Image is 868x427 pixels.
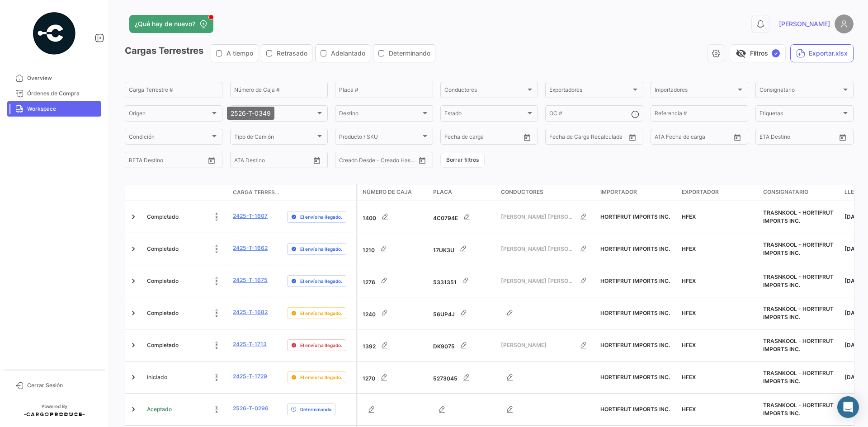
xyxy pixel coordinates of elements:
span: Conductores [501,188,543,196]
span: Consignatario [759,88,841,94]
a: Expand/Collapse Row [129,341,138,350]
div: 1240 [363,304,426,322]
span: Exportadores [549,88,631,94]
button: Open calendar [205,154,218,167]
span: [PERSON_NAME] [501,341,575,349]
a: 2526-T-0296 [233,404,269,413]
span: Iniciado [147,373,167,381]
span: HORTIFRUT IMPORTS INC. [600,374,670,380]
span: Tipo de Camión [234,135,316,141]
datatable-header-cell: Conductores [497,184,597,201]
span: HORTIFRUT IMPORTS INC. [600,245,670,252]
span: Origen [129,112,210,118]
a: 2425-T-1675 [233,276,268,284]
button: Open calendar [836,131,849,144]
span: Completado [147,341,179,349]
input: Creado Hasta [379,158,415,164]
input: Hasta [467,135,503,141]
button: Open calendar [415,154,429,167]
span: HORTIFRUT IMPORTS INC. [600,213,670,220]
a: 2425-T-1729 [233,372,267,380]
span: Consignatario [763,188,808,196]
button: Open calendar [310,154,324,167]
button: Exportar.xlsx [790,44,854,62]
input: Desde [549,135,566,141]
div: DK9075 [433,336,494,354]
span: Cerrar Sesión [27,381,98,389]
div: 56UP4J [433,304,494,322]
span: [PERSON_NAME] [PERSON_NAME] [501,245,575,253]
span: Completado [147,309,179,317]
a: Workspace [7,101,101,117]
input: ATA Hasta [268,158,304,164]
img: placeholder-user.png [835,14,854,33]
span: El envío ha llegado. [300,277,342,285]
span: HFEX [682,406,696,413]
span: Producto / SKU [339,135,420,141]
span: HORTIFRUT IMPORTS INC. [600,406,670,413]
div: 1400 [363,208,426,226]
span: Completado [147,277,179,285]
a: Expand/Collapse Row [129,244,138,253]
button: Borrar filtros [440,153,485,168]
span: TRASNKOOL - HORTIFRUT IMPORTS INC. [763,402,834,417]
input: Hasta [782,135,818,141]
button: Open calendar [520,131,534,144]
input: Hasta [151,158,188,164]
div: Abrir Intercom Messenger [837,396,859,418]
span: ✓ [772,49,780,57]
span: Aceptado [147,405,172,413]
datatable-header-cell: Delay Status [283,189,356,196]
span: ¿Qué hay de nuevo? [135,19,195,28]
div: 1392 [363,336,426,354]
button: Open calendar [731,131,744,144]
input: ATA Hasta [689,135,725,141]
a: Expand/Collapse Row [129,309,138,318]
button: visibility_offFiltros✓ [730,44,786,62]
span: Carga Terrestre # [233,188,280,197]
button: ¿Qué hay de nuevo? [129,15,213,33]
a: Expand/Collapse Row [129,405,138,414]
datatable-header-cell: Carga Terrestre # [229,185,283,200]
span: Importador [600,188,637,196]
datatable-header-cell: Placa [429,184,497,201]
a: Órdenes de Compra [7,86,101,101]
span: El envío ha llegado. [300,342,342,349]
div: 5273045 [433,368,494,386]
span: A tiempo [226,49,253,58]
span: HFEX [682,245,696,252]
span: HORTIFRUT IMPORTS INC. [600,277,670,284]
datatable-header-cell: Estado [143,189,229,196]
input: ATA Desde [655,135,682,141]
span: TRASNKOOL - HORTIFRUT IMPORTS INC. [763,241,834,256]
span: HFEX [682,213,696,220]
div: 2526-T-0349 [227,107,274,120]
a: Expand/Collapse Row [129,277,138,286]
span: TRASNKOOL - HORTIFRUT IMPORTS INC. [763,305,834,320]
input: Hasta [572,135,608,141]
a: Expand/Collapse Row [129,212,138,221]
span: Etiquetas [759,112,841,118]
span: Determinando [300,406,331,413]
div: 17UK3U [433,240,494,258]
button: Retrasado [261,45,312,62]
div: 1270 [363,368,426,386]
span: Placa [433,188,452,196]
span: Destino [339,112,420,118]
span: [PERSON_NAME] [PERSON_NAME] [501,213,575,221]
button: Open calendar [626,131,639,144]
span: El envío ha llegado. [300,245,342,253]
span: Importadores [655,88,736,94]
span: TRASNKOOL - HORTIFRUT IMPORTS INC. [763,209,834,224]
span: El envío ha llegado. [300,374,342,381]
datatable-header-cell: Número de Caja [357,184,429,201]
span: Adelantado [331,49,365,58]
input: ATA Desde [234,158,262,164]
h3: Cargas Terrestres [125,44,438,62]
span: Exportador [682,188,719,196]
button: Determinando [373,45,435,62]
span: Determinando [389,49,430,58]
span: Completado [147,245,179,253]
span: [PERSON_NAME] [PERSON_NAME] [501,277,575,285]
span: HFEX [682,342,696,348]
